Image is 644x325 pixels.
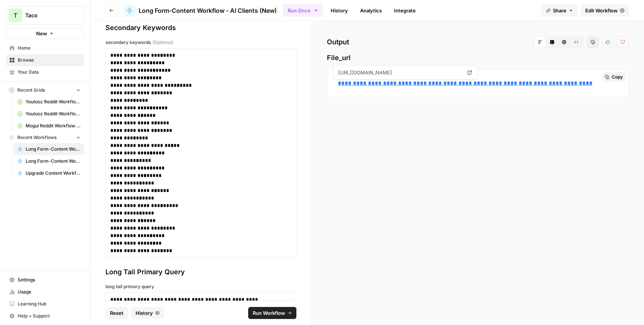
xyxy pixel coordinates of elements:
span: File_url [327,53,629,63]
button: Recent Grids [6,85,84,96]
button: Reset [105,307,128,319]
span: History [136,309,153,317]
label: long tail primary query [105,283,296,290]
button: Run Workflow [248,307,296,319]
a: Youtooz Reddit Workflow Grid (1) [14,96,84,108]
button: Recent Workflows [6,132,84,143]
span: Taco [25,12,71,19]
button: New [6,28,84,39]
span: Reset [110,309,124,317]
a: Youtooz Reddit Workflow Grid [14,108,84,120]
span: Recent Workflows [17,134,56,141]
span: New [36,30,47,37]
span: Learning Hub [18,301,81,307]
span: Youtooz Reddit Workflow Grid [26,110,81,117]
label: secondary keywords [105,39,296,46]
h2: Output [327,36,629,48]
button: Run Once [283,4,323,17]
span: Long Form-Content Workflow - All Clients (New) [26,158,81,165]
a: Learning Hub [6,298,84,310]
span: Settings [18,277,81,283]
span: Mogul Reddit Workflow Grid (1) [26,122,81,129]
span: Upgrade Content Workflow - Nurx [26,170,81,177]
a: Home [6,42,84,54]
span: Edit Workflow [585,7,618,14]
span: Help + Support [18,313,81,319]
span: Your Data [18,69,81,76]
span: Run Workflow [253,309,285,317]
span: Home [18,45,81,51]
a: Settings [6,274,84,286]
span: Long Form-Content Workflow - AI Clients (New) [139,6,277,15]
a: Long Form-Content Workflow - AI Clients (New) [14,143,84,155]
span: Recent Grids [17,87,45,94]
a: Long Form-Content Workflow - AI Clients (New) [124,5,277,17]
span: Copy [612,74,623,80]
span: (Optional) [153,39,173,46]
span: Usage [18,289,81,295]
div: Secondary Keywords [105,23,296,33]
button: Help + Support [6,310,84,322]
button: Copy [602,72,626,82]
a: Mogul Reddit Workflow Grid (1) [14,120,84,132]
a: Browse [6,54,84,66]
button: History [131,307,164,319]
a: Your Data [6,66,84,78]
span: Youtooz Reddit Workflow Grid (1) [26,98,81,105]
a: Integrate [389,5,420,17]
a: Edit Workflow [581,5,629,17]
button: Share [542,5,578,17]
span: [URL][DOMAIN_NAME] [337,66,463,79]
a: Long Form-Content Workflow - All Clients (New) [14,155,84,167]
span: T [14,11,17,20]
a: History [326,5,353,17]
span: Long Form-Content Workflow - AI Clients (New) [26,146,81,153]
a: Upgrade Content Workflow - Nurx [14,167,84,179]
span: Browse [18,57,81,63]
button: Workspace: Taco [6,6,84,25]
div: Long Tail Primary Query [105,267,296,277]
a: Analytics [356,5,386,17]
span: Share [553,7,566,14]
a: Usage [6,286,84,298]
